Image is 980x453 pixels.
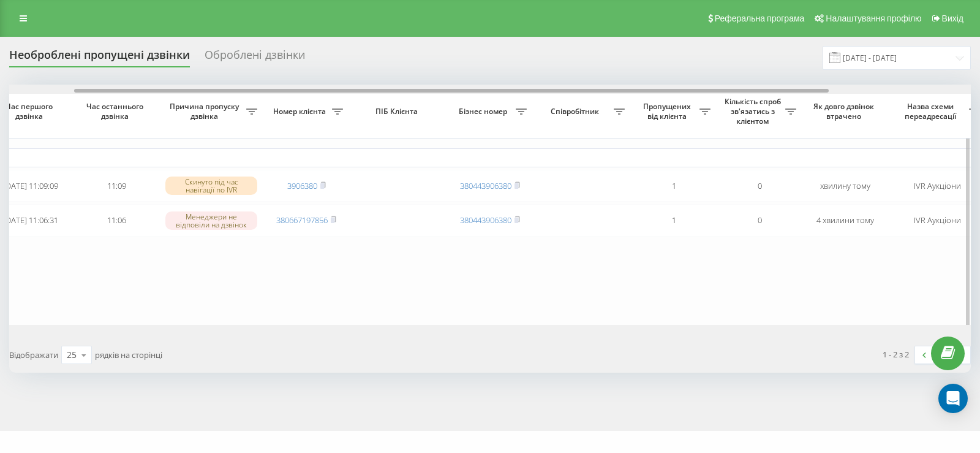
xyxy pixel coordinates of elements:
td: 11:06 [73,204,159,237]
span: Реферальна програма [715,13,805,23]
span: рядків на сторінці [95,349,162,360]
td: 11:09 [73,170,159,202]
span: Пропущених від клієнта [637,102,699,121]
div: Скинуто під час навігації по IVR [165,177,257,195]
a: 380667197856 [276,215,328,226]
span: ПІБ Клієнта [360,107,437,116]
span: Відображати [9,349,58,360]
span: Час останнього дзвінка [83,102,149,121]
span: Причина пропуску дзвінка [165,102,246,121]
td: 0 [717,170,802,202]
td: 1 [631,204,717,237]
td: 1 [631,170,717,202]
div: Менеджери не відповіли на дзвінок [165,211,257,230]
td: хвилину тому [802,170,888,202]
div: Оброблені дзвінки [205,48,305,67]
td: 4 хвилини тому [802,204,888,237]
div: 25 [67,349,77,361]
span: Співробітник [539,107,614,116]
a: 380443906380 [460,180,511,191]
a: 3906380 [287,180,317,191]
span: Вихід [942,13,963,23]
span: Назва схеми переадресації [894,102,969,121]
div: Open Intercom Messenger [938,384,968,413]
td: 0 [717,204,802,237]
span: Налаштування профілю [826,13,921,23]
span: Як довго дзвінок втрачено [812,102,878,121]
span: Номер клієнта [269,107,332,116]
span: Бізнес номер [453,107,516,116]
div: Необроблені пропущені дзвінки [9,48,190,67]
span: Кількість спроб зв'язатись з клієнтом [723,97,785,126]
div: 1 - 2 з 2 [883,348,909,360]
a: 380443906380 [460,215,511,226]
